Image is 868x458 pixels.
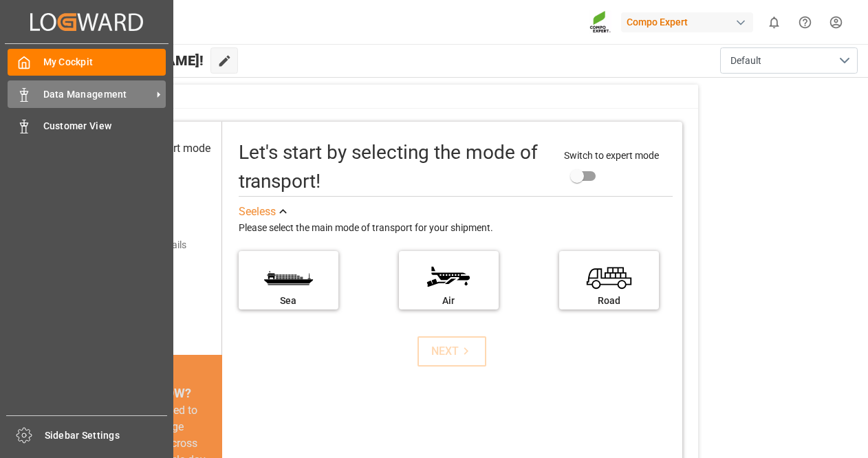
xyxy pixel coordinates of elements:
button: Compo Expert [621,9,759,35]
div: Compo Expert [621,12,753,32]
div: Road [566,294,652,308]
span: Sidebar Settings [45,428,168,443]
a: My Cockpit [8,49,166,76]
a: Customer View [8,113,166,140]
div: NEXT [431,343,473,360]
div: Air [406,294,492,308]
img: Screenshot%202023-09-29%20at%2010.02.21.png_1712312052.png [589,10,611,34]
button: show 0 new notifications [759,7,790,38]
div: Sea [246,294,332,308]
button: Help Center [790,7,821,38]
button: open menu [720,47,858,74]
span: Switch to expert mode [564,150,659,161]
button: NEXT [417,336,486,367]
div: See less [239,204,276,220]
span: Data Management [43,87,152,102]
span: My Cockpit [43,55,166,69]
span: Customer View [43,119,166,133]
span: Default [730,54,761,68]
div: Please select the main mode of transport for your shipment. [239,220,673,237]
div: Let's start by selecting the mode of transport! [239,138,550,196]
